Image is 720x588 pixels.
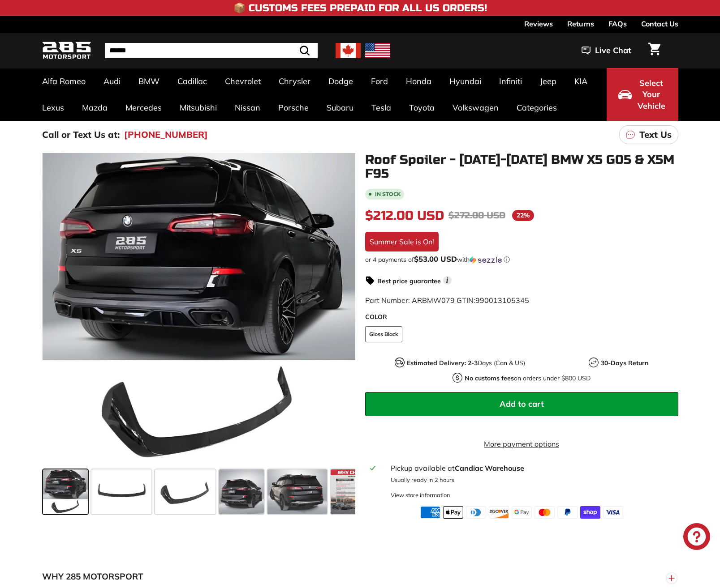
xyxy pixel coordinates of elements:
[443,276,452,285] span: i
[557,506,578,519] img: paypal
[365,255,678,264] div: or 4 payments of with
[365,255,678,264] div: or 4 payments of$53.00 USDwithSezzle Click to learn more about Sezzle
[377,277,441,285] strong: Best price guarantee
[565,68,596,94] a: KIA
[490,68,531,94] a: Infiniti
[397,68,440,94] a: Honda
[512,210,534,221] span: 22%
[601,359,648,367] strong: 30-Days Return
[608,16,627,31] a: FAQs
[171,94,226,121] a: Mitsubishi
[465,374,591,383] p: on orders under $800 USD
[420,506,440,519] img: american_express
[535,506,555,519] img: master
[448,210,505,221] span: $272.00 USD
[524,16,553,31] a: Reviews
[470,256,502,264] img: Sezzle
[407,358,525,368] p: Days (Can & US)
[414,254,457,264] span: $53.00 USD
[443,506,463,519] img: apple_pay
[607,68,678,121] button: Select Your Vehicle
[407,359,478,367] strong: Estimated Delivery: 2-3
[362,94,400,121] a: Tesla
[489,506,509,519] img: discover
[105,43,318,58] input: Search
[365,392,678,416] button: Add to cart
[269,94,318,121] a: Porsche
[603,506,623,519] img: visa
[580,506,600,519] img: shopify_pay
[216,68,270,94] a: Chevrolet
[33,94,73,121] a: Lexus
[455,464,524,473] strong: Candiac Warehouse
[95,68,129,94] a: Audi
[400,94,444,121] a: Toyota
[365,153,678,181] h1: Roof Spoiler - [DATE]-[DATE] BMW X5 G05 & X5M F95
[512,506,532,519] img: google_pay
[619,125,678,144] a: Text Us
[270,68,319,94] a: Chrysler
[391,476,673,484] p: Usually ready in 2 hours
[319,68,362,94] a: Dodge
[643,35,666,66] a: Cart
[595,45,631,56] span: Live Chat
[391,491,450,499] div: View store information
[365,296,529,305] span: Part Number: ARBMW079 GTIN:
[365,232,439,251] div: Summer Sale is On!
[42,40,91,61] img: Logo_285_Motorsport_areodynamics_components
[42,128,120,141] p: Call or Text Us at:
[466,506,486,519] img: diners_club
[129,68,168,94] a: BMW
[365,439,678,449] a: More payment options
[475,296,529,305] span: 990013105345
[636,77,667,112] span: Select Your Vehicle
[570,39,643,62] button: Live Chat
[444,94,508,121] a: Volkswagen
[465,374,514,382] strong: No customs fees
[124,128,208,141] a: [PHONE_NUMBER]
[391,463,673,473] div: Pickup available at
[226,94,269,121] a: Nissan
[365,208,444,223] span: $212.00 USD
[318,94,362,121] a: Subaru
[375,192,401,197] b: In stock
[508,94,566,121] a: Categories
[365,312,678,322] label: COLOR
[233,3,487,13] h4: 📦 Customs Fees Prepaid for All US Orders!
[567,16,594,31] a: Returns
[168,68,216,94] a: Cadillac
[641,16,678,31] a: Contact Us
[73,94,116,121] a: Mazda
[500,399,544,409] span: Add to cart
[116,94,171,121] a: Mercedes
[639,128,672,141] p: Text Us
[33,68,95,94] a: Alfa Romeo
[440,68,490,94] a: Hyundai
[531,68,565,94] a: Jeep
[681,523,713,552] inbox-online-store-chat: Shopify online store chat
[362,68,397,94] a: Ford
